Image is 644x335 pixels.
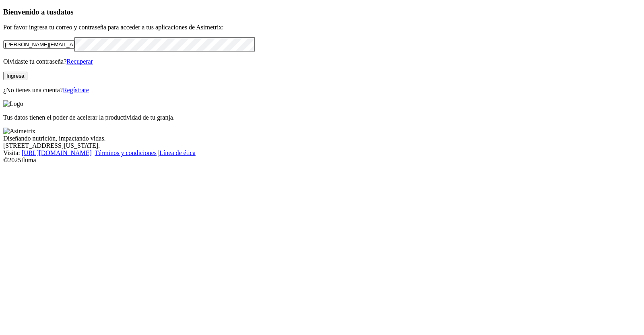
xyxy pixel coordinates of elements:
input: Tu correo [3,40,74,49]
div: [STREET_ADDRESS][US_STATE]. [3,142,641,149]
div: Visita : | | [3,149,641,157]
a: Términos y condiciones [95,149,157,156]
a: Línea de ética [159,149,196,156]
p: Por favor ingresa tu correo y contraseña para acceder a tus aplicaciones de Asimetrix: [3,24,641,31]
a: Regístrate [63,87,89,93]
h3: Bienvenido a tus [3,8,641,17]
p: ¿No tienes una cuenta? [3,87,641,94]
img: Asimetrix [3,128,35,135]
p: Tus datos tienen el poder de acelerar la productividad de tu granja. [3,114,641,121]
a: Recuperar [66,58,93,65]
div: Diseñando nutrición, impactando vidas. [3,135,641,142]
span: datos [56,8,74,16]
a: [URL][DOMAIN_NAME] [22,149,92,156]
button: Ingresa [3,72,27,80]
p: Olvidaste tu contraseña? [3,58,641,65]
img: Logo [3,100,23,108]
div: © 2025 Iluma [3,157,641,164]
